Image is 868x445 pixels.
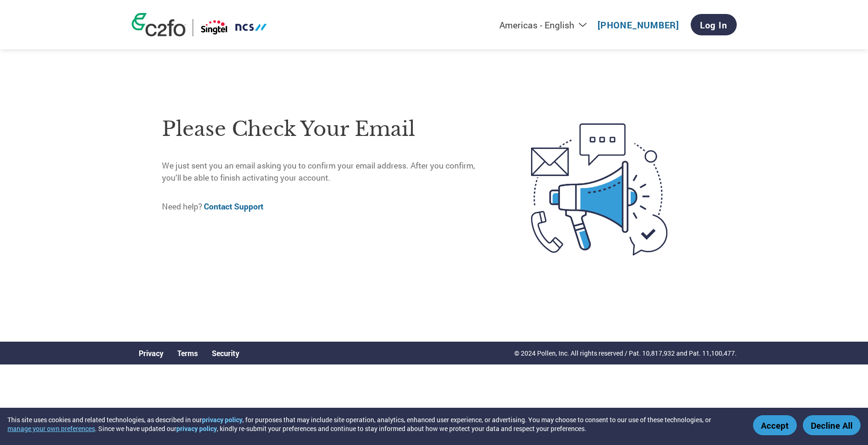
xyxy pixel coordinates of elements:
[753,415,797,435] button: Accept
[162,201,492,213] p: Need help?
[162,114,492,144] h1: Please check your email
[598,19,679,31] a: [PHONE_NUMBER]
[7,415,740,433] div: This site uses cookies and related technologies, as described in our , for purposes that may incl...
[514,348,737,358] p: © 2024 Pollen, Inc. All rights reserved / Pat. 10,817,932 and Pat. 11,100,477.
[162,160,492,184] p: We just sent you an email asking you to confirm your email address. After you confirm, you’ll be ...
[492,107,707,272] img: open-email
[132,13,186,36] img: c2fo logo
[202,415,242,424] a: privacy policy
[204,201,263,212] a: Contact Support
[803,415,861,435] button: Decline All
[691,14,737,35] a: Log In
[212,348,239,358] a: Security
[200,19,268,36] img: Singtel
[176,424,217,433] a: privacy policy
[139,348,163,358] a: Privacy
[177,348,198,358] a: Terms
[7,424,95,433] button: manage your own preferences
